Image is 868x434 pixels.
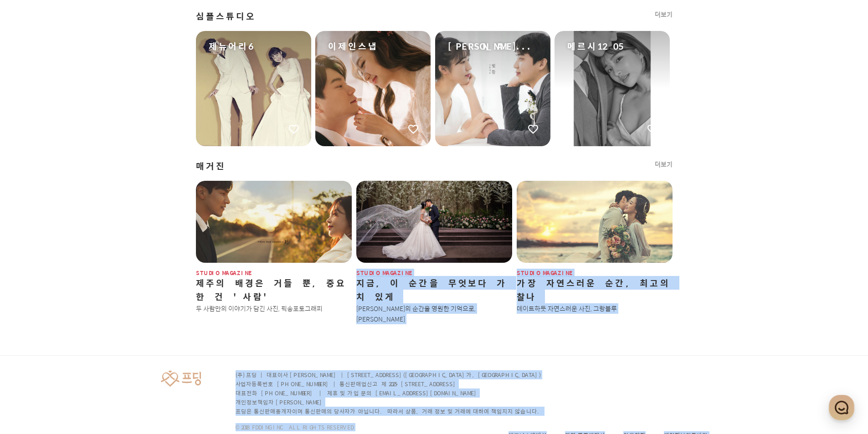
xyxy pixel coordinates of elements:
span: 메르시1205 [567,40,623,53]
label: 지금, 이 순간을 무엇보다 가치 있게 [356,276,508,303]
a: 더보기 [655,10,673,19]
span: 매거진 [196,160,226,173]
a: 이제인스냅 [315,31,431,146]
span: 이제인스냅 [328,40,378,53]
span: 설정 [141,302,152,310]
span: 심플스튜디오 [196,10,256,23]
p: 데이트하듯 자연스러운 사진, 그랑블루 [517,303,673,314]
a: studio magazine지금, 이 순간을 무엇보다 가치 있게[PERSON_NAME]의 순간을 영원한 기억으로, [PERSON_NAME] [356,181,512,324]
span: 대화 [83,303,94,310]
p: © 2018 FDDING INC. ALL RIGHTS RESERVED [236,423,543,431]
p: 사업자등록번호 [PHONE_NUMBER] | 통신판매업신고 제 2025-[STREET_ADDRESS] [236,379,543,388]
p: (주) 프딩 | 대표이사 [PERSON_NAME] | [STREET_ADDRESS]([GEOGRAPHIC_DATA]가, [GEOGRAPHIC_DATA]) [236,370,543,379]
a: [PERSON_NAME]... [435,31,550,146]
span: studio magazine [196,270,352,276]
span: studio magazine [356,270,512,276]
label: 제주의 배경은 거들 뿐, 중요한 건 '사람' [196,276,346,303]
p: 두 사람만의 이야기가 담긴 사진, 픽송포토그래피 [196,303,352,314]
a: 메르시1205 [555,31,670,146]
a: 더보기 [655,160,673,169]
span: 제뉴어리6 [209,40,251,53]
a: 홈 [3,289,60,311]
p: [PERSON_NAME]의 순간을 영원한 기억으로, [PERSON_NAME] [356,303,512,324]
a: 대화 [60,289,118,311]
span: studio magazine [517,270,673,276]
p: 프딩은 통신판매중개자이며 통신판매의 당사자가 아닙니다. 따라서 상품, 거래 정보 및 거래에 대하여 책임지지 않습니다. [236,407,543,416]
span: 홈 [29,302,34,310]
label: 가장 자연스러운 순간, 최고의 찰나 [517,276,671,303]
p: 대표전화 [PHONE_NUMBER] | 제휴 및 가입 문의 [EMAIL_ADDRESS][DOMAIN_NAME] [236,388,543,398]
p: 개인정보책임자 [PERSON_NAME] [236,398,543,407]
a: studio magazine가장 자연스러운 순간, 최고의 찰나데이트하듯 자연스러운 사진, 그랑블루 [517,181,673,314]
a: 설정 [118,289,175,311]
a: 제뉴어리6 [196,31,311,146]
a: studio magazine제주의 배경은 거들 뿐, 중요한 건 '사람'두 사람만의 이야기가 담긴 사진, 픽송포토그래피 [196,181,352,314]
span: [PERSON_NAME]... [448,40,533,53]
